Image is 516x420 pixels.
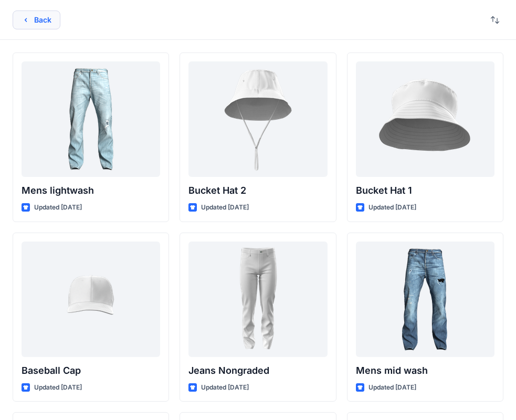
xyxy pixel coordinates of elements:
[13,10,60,29] button: Back
[22,61,160,177] a: Mens lightwash
[188,363,327,378] p: Jeans Nongraded
[356,363,494,378] p: Mens mid wash
[356,183,494,198] p: Bucket Hat 1
[356,61,494,177] a: Bucket Hat 1
[201,382,249,393] p: Updated [DATE]
[201,202,249,213] p: Updated [DATE]
[188,61,327,177] a: Bucket Hat 2
[22,363,160,378] p: Baseball Cap
[356,241,494,357] a: Mens mid wash
[22,241,160,357] a: Baseball Cap
[188,241,327,357] a: Jeans Nongraded
[34,382,82,393] p: Updated [DATE]
[368,202,416,213] p: Updated [DATE]
[188,183,327,198] p: Bucket Hat 2
[34,202,82,213] p: Updated [DATE]
[368,382,416,393] p: Updated [DATE]
[22,183,160,198] p: Mens lightwash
